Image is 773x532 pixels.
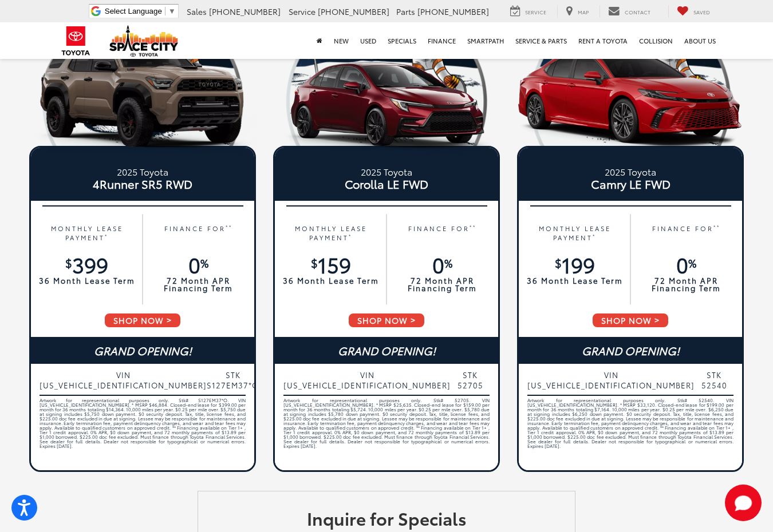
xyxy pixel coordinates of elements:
[600,5,659,18] a: Contact
[519,337,742,364] div: GRAND OPENING!
[54,22,97,59] img: Toyota
[207,370,259,390] span: STK S127EM37*O
[636,224,736,243] p: FINANCE FOR
[502,5,555,18] a: Service
[524,277,625,284] p: 36 Month Lease Term
[165,7,165,15] span: ​
[396,6,415,17] span: Parts
[525,8,546,15] span: Service
[104,312,182,328] span: SHOP NOW
[278,165,495,178] small: 2025 Toyota
[34,178,251,189] span: 4Runner SR5 RWD
[517,40,744,153] img: 25_Camry_XSE_Red_Right
[676,249,696,279] span: 0
[65,249,108,279] span: 399
[524,224,625,243] p: MONTHLY LEASE PAYMENT
[65,255,72,271] sup: $
[109,25,178,57] img: Space City Toyota
[625,8,650,15] span: Contact
[392,224,492,243] p: FINANCE FOR
[37,277,137,284] p: 36 Month Lease Term
[725,485,762,521] button: Toggle Chat Window
[40,370,207,390] span: VIN [US_VEHICLE_IDENTIFICATION_NUMBER]
[283,398,490,467] div: Artwork for representational purposes only. Stk# 52705. VIN [US_VEHICLE_IDENTIFICATION_NUMBER]. *...
[278,178,495,189] span: Corolla LE FWD
[348,312,425,328] span: SHOP NOW
[679,22,721,59] a: About Us
[444,255,452,271] sup: %
[273,40,500,153] img: 25_Corolla_XSE_Ruby_Flare_Pearl_Right
[318,6,389,17] span: [PHONE_NUMBER]
[522,165,739,178] small: 2025 Toyota
[281,277,381,284] p: 36 Month Lease Term
[148,277,249,292] p: 72 Month APR Financing Term
[311,249,351,279] span: 159
[451,370,490,390] span: STK 52705
[633,22,679,59] a: Collision
[209,6,281,17] span: [PHONE_NUMBER]
[392,277,492,292] p: 72 Month APR Financing Term
[578,8,589,15] span: Map
[636,277,736,292] p: 72 Month APR Financing Term
[283,370,451,390] span: VIN [US_VEHICLE_IDENTIFICATION_NUMBER]
[688,255,696,271] sup: %
[527,398,733,467] div: Artwork for representational purposes only. Stk# 52540. VIN [US_VEHICLE_IDENTIFICATION_NUMBER]. *...
[275,337,498,364] div: GRAND OPENING!
[422,22,462,59] a: Finance
[573,22,633,59] a: Rent a Toyota
[693,8,710,15] span: Saved
[328,22,354,59] a: New
[105,7,162,15] span: Select Language
[555,255,562,271] sup: $
[148,224,249,243] p: FINANCE FOR
[510,22,573,59] a: Service & Parts
[29,40,256,153] img: 25_4Runner_TRD_Pro_Mudbath_Right
[37,224,137,243] p: MONTHLY LEASE PAYMENT
[105,7,176,15] a: Select Language​
[200,255,208,271] sup: %
[522,178,739,189] span: Camry LE FWD
[527,370,695,390] span: VIN [US_VEHICLE_IDENTIFICATION_NUMBER]
[555,249,595,279] span: 199
[462,22,510,59] a: SmartPath
[557,5,597,18] a: Map
[354,22,382,59] a: Used
[289,6,315,17] span: Service
[188,249,208,279] span: 0
[432,249,452,279] span: 0
[281,224,381,243] p: MONTHLY LEASE PAYMENT
[31,337,254,364] div: GRAND OPENING!
[187,6,207,17] span: Sales
[695,370,733,390] span: STK 52540
[668,5,719,18] a: My Saved Vehicles
[417,6,489,17] span: [PHONE_NUMBER]
[168,7,176,15] span: ▼
[40,398,246,467] div: Artwork for representational purposes only. Stk# S127EM37*O. VIN [US_VEHICLE_IDENTIFICATION_NUMBE...
[34,165,251,178] small: 2025 Toyota
[725,485,762,521] svg: Start Chat
[311,22,328,59] a: Home
[311,255,318,271] sup: $
[591,312,669,328] span: SHOP NOW
[382,22,422,59] a: Specials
